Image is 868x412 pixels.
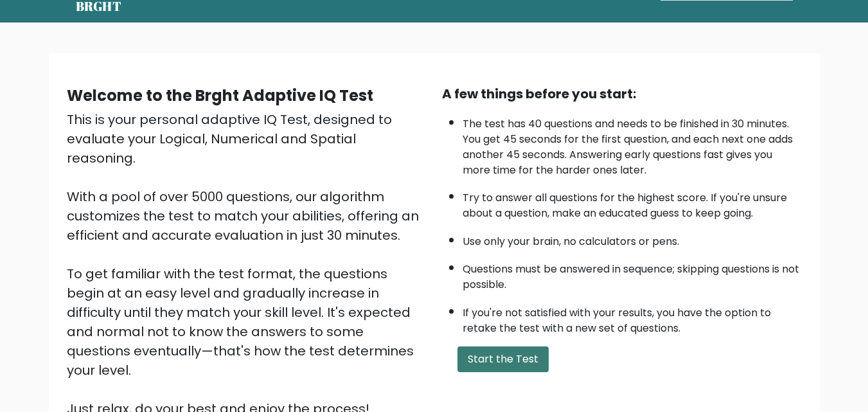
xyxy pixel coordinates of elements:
[442,84,802,103] div: A few things before you start:
[457,346,549,372] button: Start the Test
[463,255,802,292] li: Questions must be answered in sequence; skipping questions is not possible.
[67,85,373,106] b: Welcome to the Brght Adaptive IQ Test
[463,228,802,249] li: Use only your brain, no calculators or pens.
[463,184,802,221] li: Try to answer all questions for the highest score. If you're unsure about a question, make an edu...
[463,110,802,178] li: The test has 40 questions and needs to be finished in 30 minutes. You get 45 seconds for the firs...
[463,299,802,336] li: If you're not satisfied with your results, you have the option to retake the test with a new set ...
